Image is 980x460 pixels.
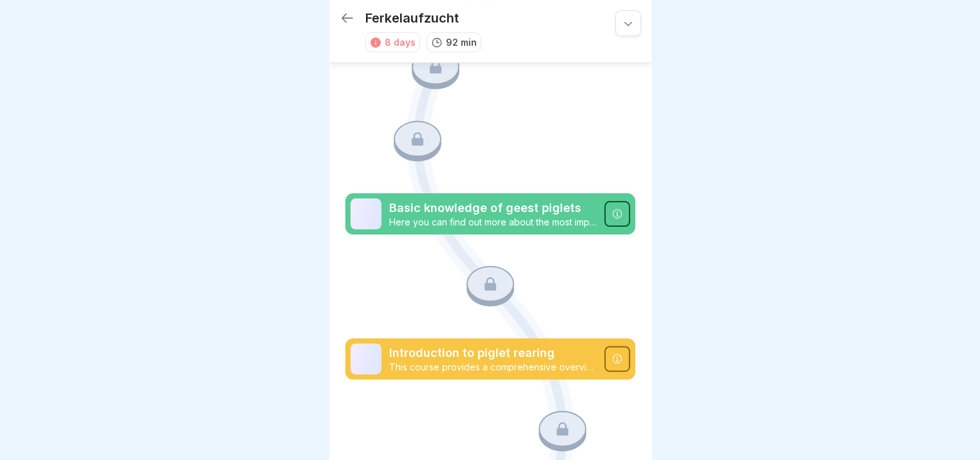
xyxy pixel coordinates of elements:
[389,216,597,228] p: Here you can find out more about the most important work steps for Geeestferkel.
[365,10,459,26] p: Ferkelaufzucht
[385,35,416,49] div: 8 days
[389,361,597,373] p: This course provides a comprehensive overview of the most important aspects of the first week of ...
[389,200,597,216] p: Basic knowledge of geest piglets
[446,35,477,49] p: 92 min
[389,345,597,361] p: Introduction to piglet rearing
